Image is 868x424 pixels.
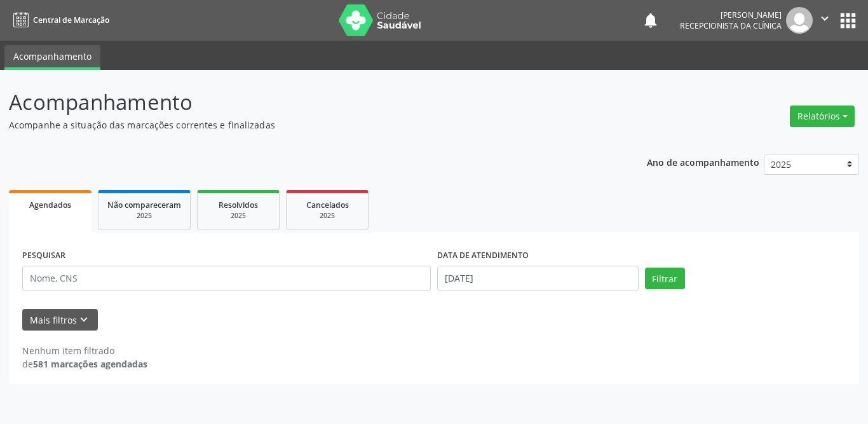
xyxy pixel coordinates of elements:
button: Filtrar [645,268,685,289]
i: keyboard_arrow_down [77,313,91,327]
span: Cancelados [306,200,349,210]
div: 2025 [295,211,359,221]
span: Resolvidos [219,200,258,210]
input: Nome, CNS [22,266,431,291]
input: Selecione um intervalo [437,266,639,291]
div: 2025 [107,211,181,221]
a: Acompanhamento [4,45,100,70]
button: notifications [642,11,660,29]
img: img [786,7,813,34]
strong: 581 marcações agendadas [33,358,147,370]
label: PESQUISAR [22,246,65,266]
button: Mais filtroskeyboard_arrow_down [22,309,98,331]
button:  [813,7,837,34]
p: Ano de acompanhamento [647,154,759,170]
button: apps [837,10,859,32]
label: DATA DE ATENDIMENTO [437,246,529,266]
span: Central de Marcação [33,15,109,25]
p: Acompanhamento [9,86,604,118]
p: Acompanhe a situação das marcações correntes e finalizadas [9,118,604,132]
span: Não compareceram [107,200,181,210]
button: Relatórios [790,106,855,127]
div: Nenhum item filtrado [22,344,147,357]
i:  [818,11,832,25]
span: Recepcionista da clínica [680,20,782,31]
div: [PERSON_NAME] [680,10,782,20]
a: Central de Marcação [9,10,109,31]
span: Agendados [29,200,71,210]
div: 2025 [207,211,270,221]
div: de [22,357,147,371]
